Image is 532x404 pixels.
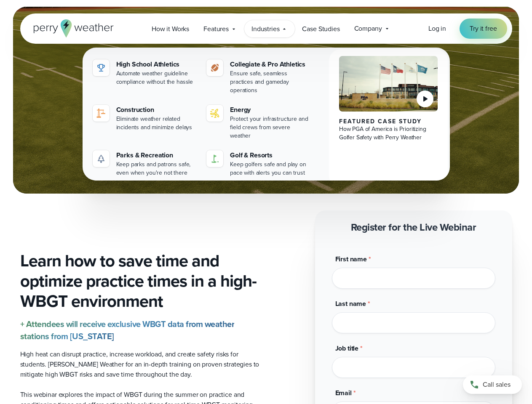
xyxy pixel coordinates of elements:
[20,349,259,380] p: High heat can disrupt practice, increase workload, and create safety risks for students. [PERSON_...
[210,108,220,118] img: energy-icon@2x-1.svg
[116,69,197,86] div: Automate weather guideline compliance without the hassle
[203,101,314,144] a: Energy Protect your infrastructure and field crews from severe weather
[335,388,352,398] span: Email
[144,20,196,37] a: How it Works
[470,24,497,34] span: Try it free
[428,24,446,34] a: Log in
[460,19,507,39] a: Try it free
[329,49,448,187] a: PGA of America, Frisco Campus Featured Case Study How PGA of America is Prioritizing Golfer Safet...
[230,160,310,177] div: Keep golfers safe and play on pace with alerts you can trust
[89,56,200,90] a: High School Athletics Automate weather guideline compliance without the hassle
[20,251,259,311] h3: Learn how to save time and optimize practice times in a high-WBGT environment
[116,150,197,160] div: Parks & Recreation
[463,375,522,394] a: Call sales
[116,160,197,177] div: Keep parks and patrons safe, even when you're not there
[295,20,347,37] a: Case Studies
[339,125,438,142] div: How PGA of America is Prioritizing Golfer Safety with Perry Weather
[230,59,310,69] div: Collegiate & Pro Athletics
[335,343,359,353] span: Job title
[89,147,200,181] a: Parks & Recreation Keep parks and patrons safe, even when you're not there
[351,220,476,235] strong: Register for the Live Webinar
[339,56,438,112] img: PGA of America, Frisco Campus
[428,24,446,33] span: Log in
[116,105,197,115] div: Construction
[230,105,310,115] div: Energy
[230,115,310,140] div: Protect your infrastructure and field crews from severe weather
[96,108,106,118] img: noun-crane-7630938-1@2x.svg
[483,380,511,390] span: Call sales
[96,63,106,73] img: highschool-icon.svg
[302,24,340,34] span: Case Studies
[230,150,310,160] div: Golf & Resorts
[96,154,106,164] img: parks-icon-grey.svg
[230,69,310,95] div: Ensure safe, seamless practices and gameday operations
[335,299,366,308] span: Last name
[20,318,235,343] strong: + Attendees will receive exclusive WBGT data from weather stations from [US_STATE]
[203,24,229,34] span: Features
[89,101,200,135] a: Construction Eliminate weather related incidents and minimize delays
[210,63,220,73] img: proathletics-icon@2x-1.svg
[339,118,438,125] div: Featured Case Study
[203,147,314,181] a: Golf & Resorts Keep golfers safe and play on pace with alerts you can trust
[116,115,197,132] div: Eliminate weather related incidents and minimize delays
[335,254,367,264] span: First name
[251,24,279,34] span: Industries
[354,24,382,34] span: Company
[116,59,197,69] div: High School Athletics
[210,154,220,164] img: golf-iconV2.svg
[152,24,189,34] span: How it Works
[203,56,314,98] a: Collegiate & Pro Athletics Ensure safe, seamless practices and gameday operations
